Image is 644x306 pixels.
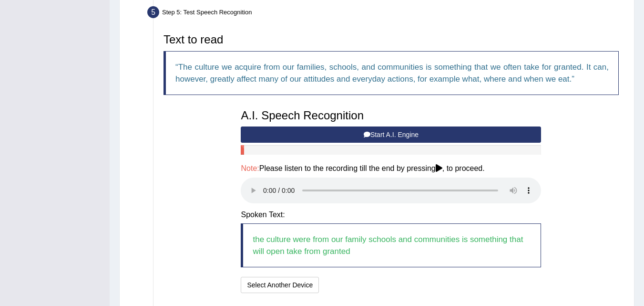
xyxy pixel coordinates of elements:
[241,164,541,173] h4: Please listen to the recording till the end by pressing , to proceed.
[241,223,541,267] blockquote: the culture were from our family schools and communities is something that will open take from gr...
[241,211,541,219] h4: Spoken Text:
[241,109,541,122] h3: A.I. Speech Recognition
[143,3,630,24] div: Step 5: Test Speech Recognition
[164,33,619,46] h3: Text to read
[241,164,259,172] span: Note:
[175,63,609,84] q: The culture we acquire from our families, schools, and communities is something that we often tak...
[241,127,541,143] button: Start A.I. Engine
[241,277,319,293] button: Select Another Device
